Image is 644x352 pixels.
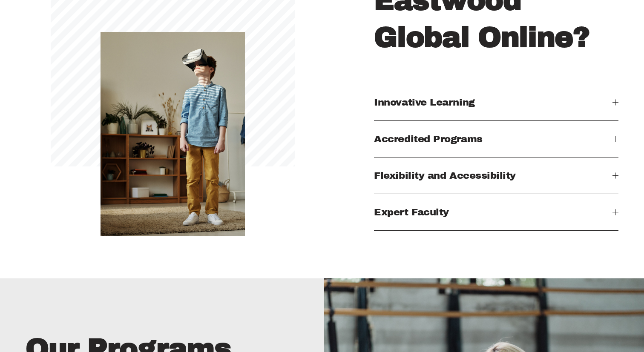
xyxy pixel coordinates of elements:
span: Expert Faculty [374,207,612,217]
span: Flexibility and Accessibility [374,170,612,181]
span: Innovative Learning [374,97,612,108]
button: Innovative Learning [374,84,618,120]
button: Flexibility and Accessibility [374,157,618,194]
button: Accredited Programs [374,121,618,157]
span: Accredited Programs [374,134,612,144]
button: Expert Faculty [374,194,618,230]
